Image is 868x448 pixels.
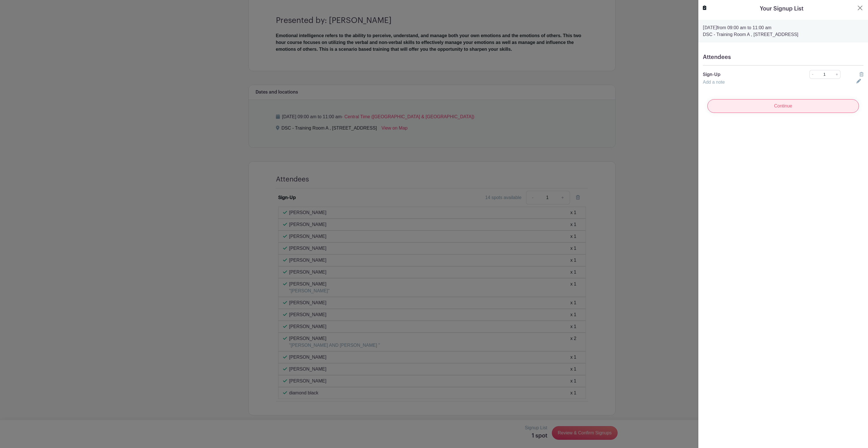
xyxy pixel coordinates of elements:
a: - [809,70,816,79]
h5: Your Signup List [760,5,803,13]
p: from 09:00 am to 11:00 am [703,24,863,31]
a: + [833,70,841,79]
button: Close [857,5,863,11]
p: DSC - Training Room A , [STREET_ADDRESS] [703,31,863,38]
p: Sign-Up [703,71,794,78]
a: Add a note [703,80,725,84]
strong: [DATE] [703,26,717,30]
input: Continue [707,99,859,113]
h5: Attendees [703,54,863,61]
